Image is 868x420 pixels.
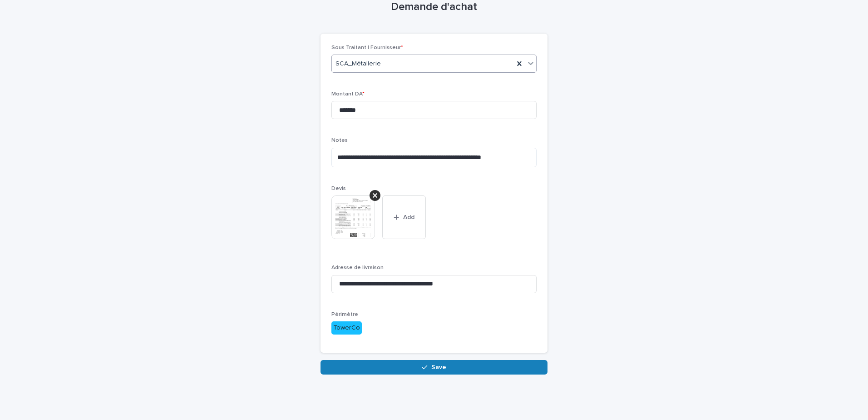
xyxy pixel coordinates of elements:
[331,265,384,270] span: Adresse de livraison
[431,364,446,370] span: Save
[331,138,348,143] span: Notes
[321,360,547,375] button: Save
[331,91,365,97] span: Montant DA
[403,214,414,220] span: Add
[331,312,358,317] span: Périmètre
[331,321,362,335] div: TowerCo
[331,45,403,50] span: Sous Traitant | Fournisseur
[321,0,547,14] h1: Demande d'achat
[331,186,346,191] span: Devis
[335,59,381,69] span: SCA_Métallerie
[382,195,426,239] button: Add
